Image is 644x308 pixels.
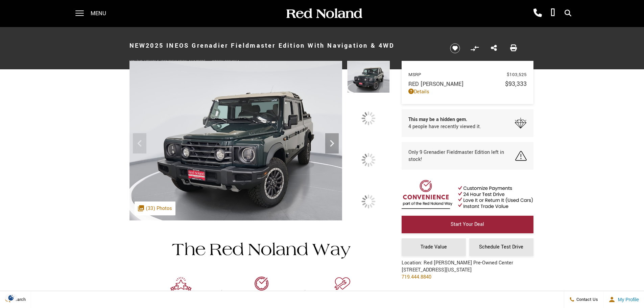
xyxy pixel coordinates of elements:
[408,80,505,88] span: Red [PERSON_NAME]
[510,44,517,53] a: Print this New 2025 INEOS Grenadier Fieldmaster Edition With Navigation & 4WD
[408,116,481,123] span: This may be a hidden gem.
[129,41,146,50] strong: New
[137,59,205,64] span: [US_VEHICLE_IDENTIFICATION_NUMBER]
[135,202,175,215] div: (33) Photos
[408,123,481,130] span: 4 people have recently viewed it.
[470,43,480,53] button: Compare vehicle
[3,294,19,301] img: Opt-Out Icon
[408,71,527,78] a: MSRP $103,525
[451,221,484,228] span: Start Your Deal
[491,44,497,53] a: Share this New 2025 INEOS Grenadier Fieldmaster Edition With Navigation & 4WD
[129,61,342,220] img: New 2025 Green INEOS Fieldmaster Edition image 1
[325,133,339,153] div: Next
[224,59,239,64] span: G024264
[402,238,466,256] a: Trade Value
[408,149,515,163] span: Only 9 Grenadier Fieldmaster Edition left in stock!
[505,79,527,88] span: $93,333
[408,88,527,95] a: Details
[479,243,523,251] span: Schedule Test Drive
[347,61,390,93] img: New 2025 Green INEOS Fieldmaster Edition image 1
[129,59,137,64] span: VIN:
[575,297,598,303] span: Contact Us
[408,71,507,78] span: MSRP
[408,79,527,88] a: Red [PERSON_NAME] $93,333
[402,216,533,233] a: Start Your Deal
[129,32,439,59] h1: 2025 INEOS Grenadier Fieldmaster Edition With Navigation & 4WD
[615,297,639,302] span: My Profile
[603,291,644,308] button: Open user profile menu
[285,8,363,20] img: Red Noland Auto Group
[421,243,447,251] span: Trade Value
[469,238,533,256] a: Schedule Test Drive
[212,59,224,64] span: Stock:
[402,259,513,286] div: Location: Red [PERSON_NAME] Pre-Owned Center [STREET_ADDRESS][US_STATE]
[448,43,462,54] button: Save vehicle
[402,274,431,281] a: 719.444.8840
[507,71,527,78] span: $103,525
[3,294,19,301] section: Click to Open Cookie Consent Modal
